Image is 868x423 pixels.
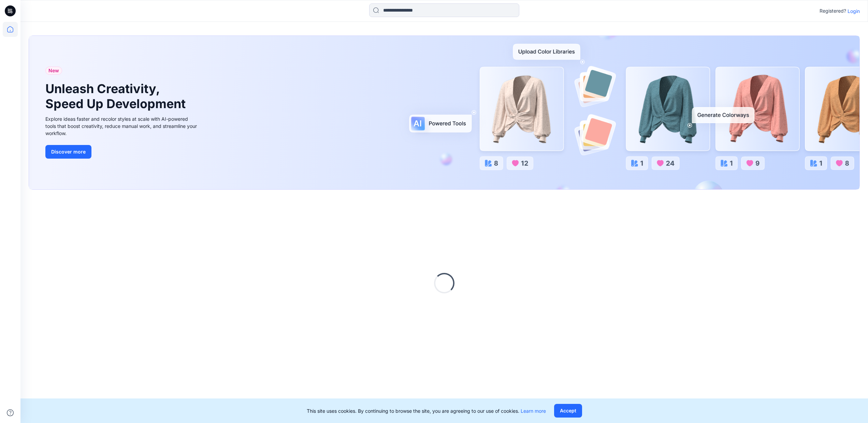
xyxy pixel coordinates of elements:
[45,115,199,137] div: Explore ideas faster and recolor styles at scale with AI-powered tools that boost creativity, red...
[820,7,846,15] p: Registered?
[848,8,860,15] p: Login
[307,407,546,414] p: This site uses cookies. By continuing to browse the site, you are agreeing to our use of cookies.
[45,82,189,111] h1: Unleash Creativity, Speed Up Development
[45,145,91,159] button: Discover more
[45,145,199,159] a: Discover more
[554,404,582,418] button: Accept
[48,67,59,75] span: New
[521,408,546,414] a: Learn more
